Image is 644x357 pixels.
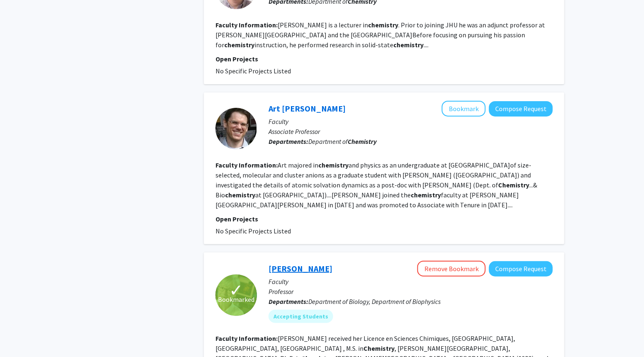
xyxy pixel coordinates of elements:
[229,286,243,294] span: ✓
[269,263,332,274] a: [PERSON_NAME]
[215,161,278,169] b: Faculty Information:
[215,67,291,75] span: No Specific Projects Listed
[318,161,349,169] b: chemistry
[489,261,553,277] button: Compose Request to Juliette Lecomte
[269,297,308,306] b: Departments:
[348,137,377,146] b: Chemistry
[393,41,424,49] b: chemistry
[269,117,553,126] p: Faculty
[215,21,545,49] fg-read-more: [PERSON_NAME] is a lecturer in . Prior to joining JHU he was an adjunct professor at [PERSON_NAME...
[215,334,278,342] b: Faculty Information:
[498,181,529,189] b: Chemistry
[6,320,35,351] iframe: Chat
[225,191,255,199] b: chemistry
[269,277,553,287] p: Faculty
[215,227,291,235] span: No Specific Projects Listed
[308,137,377,146] span: Department of
[215,214,553,224] p: Open Projects
[215,161,537,209] fg-read-more: Art majored in and physics as an undergraduate at [GEOGRAPHIC_DATA]of size-selected, molecular an...
[417,261,486,277] button: Remove Bookmark
[363,344,395,352] b: Chemistry
[269,310,333,323] mat-chip: Accepting Students
[215,21,278,29] b: Faculty Information:
[308,297,441,306] span: Department of Biology, Department of Biophysics
[224,41,254,49] b: chemistry
[269,287,553,296] p: Professor
[442,101,486,117] button: Add Art Bragg to Bookmarks
[215,54,553,64] p: Open Projects
[269,126,553,136] p: Associate Professor
[411,191,441,199] b: chemistry
[218,294,254,304] span: Bookmarked
[269,103,346,114] a: Art [PERSON_NAME]
[269,137,308,146] b: Departments:
[368,21,398,29] b: chemistry
[489,101,553,117] button: Compose Request to Art Bragg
